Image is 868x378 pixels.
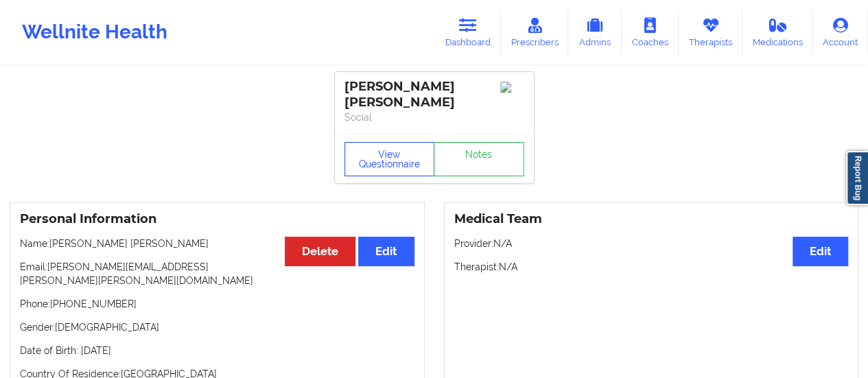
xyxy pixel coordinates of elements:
[434,142,524,176] a: Notes
[454,237,849,250] p: Provider: N/A
[358,237,414,266] button: Edit
[622,10,679,55] a: Coaches
[568,10,622,55] a: Admins
[501,10,569,55] a: Prescribers
[500,82,524,93] img: Image%2Fplaceholer-image.png
[435,10,501,55] a: Dashboard
[344,79,524,110] div: [PERSON_NAME] [PERSON_NAME]
[285,237,355,266] button: Delete
[20,237,414,250] p: Name: [PERSON_NAME] [PERSON_NAME]
[454,260,849,274] p: Therapist: N/A
[20,260,414,287] p: Email: [PERSON_NAME][EMAIL_ADDRESS][PERSON_NAME][PERSON_NAME][DOMAIN_NAME]
[793,237,848,266] button: Edit
[454,211,849,227] h3: Medical Team
[20,297,414,311] p: Phone: [PHONE_NUMBER]
[812,10,868,55] a: Account
[679,10,742,55] a: Therapists
[20,344,414,357] p: Date of Birth: [DATE]
[20,211,414,227] h3: Personal Information
[846,151,868,205] a: Report Bug
[344,110,524,124] p: Social
[742,10,813,55] a: Medications
[20,320,414,334] p: Gender: [DEMOGRAPHIC_DATA]
[344,142,435,176] button: View Questionnaire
